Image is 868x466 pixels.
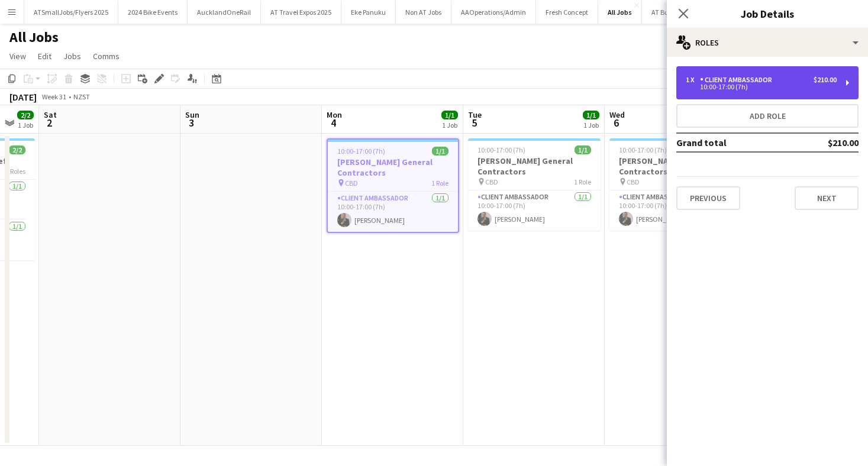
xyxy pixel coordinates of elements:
div: 1 Job [18,121,33,130]
span: Edit [38,51,51,62]
button: ATSmallJobs/Flyers 2025 [24,1,118,24]
div: NZST [73,92,90,101]
div: Roles [667,28,868,57]
button: Add role [676,104,859,128]
span: View [9,51,26,62]
span: CBD [345,179,358,187]
button: Eke Panuku [341,1,396,24]
span: 10:00-17:00 (7h) [477,145,525,154]
button: 2024 Bike Events [118,1,188,24]
h3: Job Details [667,6,868,21]
span: 3 [183,116,199,130]
span: 2 [42,116,57,130]
button: Fresh Concept [536,1,598,24]
button: AAOperations/Admin [451,1,536,24]
span: 2/2 [9,145,25,154]
app-card-role: Client Ambassador1/110:00-17:00 (7h)[PERSON_NAME] [468,190,601,231]
span: CBD [627,177,640,186]
button: AT Bus/Train Jobs 2024 [642,1,730,24]
button: Next [795,186,859,210]
span: 1/1 [432,147,448,156]
div: 1 Job [583,121,599,130]
span: 10:00-17:00 (7h) [619,145,667,154]
span: 5 [466,116,482,130]
app-card-role: Client Ambassador1/110:00-17:00 (7h)[PERSON_NAME] [609,190,742,231]
span: 2/2 [17,111,34,119]
span: 1/1 [575,145,591,154]
span: Tue [468,109,482,120]
span: 1/1 [441,111,458,119]
div: [DATE] [9,91,37,103]
div: 1 x [686,76,700,84]
button: All Jobs [598,1,642,24]
span: Mon [327,109,342,120]
span: Comms [93,51,120,62]
span: 4 [325,116,342,130]
div: $210.00 [814,76,837,84]
app-job-card: 10:00-17:00 (7h)1/1[PERSON_NAME] General Contractors CBD1 RoleClient Ambassador1/110:00-17:00 (7h... [468,138,601,231]
td: $210.00 [789,133,859,152]
span: CBD [485,177,498,186]
span: 1 Role [431,179,448,187]
app-card-role: Client Ambassador1/110:00-17:00 (7h)[PERSON_NAME] [328,192,458,232]
a: Jobs [59,48,86,64]
button: Non AT Jobs [396,1,451,24]
span: 10:00-17:00 (7h) [337,147,385,156]
button: AT Travel Expos 2025 [261,1,341,24]
a: Comms [88,48,124,64]
span: 1/1 [583,111,599,119]
div: 10:00-17:00 (7h) [686,84,837,90]
div: Client Ambassador [700,76,777,84]
span: 1 Role [574,177,591,186]
a: View [5,48,31,64]
span: Wed [609,109,625,120]
h3: [PERSON_NAME] General Contractors [328,157,458,178]
span: Sun [185,109,199,120]
td: Grand total [676,133,789,152]
app-job-card: 10:00-17:00 (7h)1/1[PERSON_NAME] General Contractors CBD1 RoleClient Ambassador1/110:00-17:00 (7h... [609,138,742,231]
span: Jobs [63,51,81,62]
h3: [PERSON_NAME] General Contractors [609,156,742,177]
span: Week 31 [39,92,69,101]
span: Sat [44,109,57,120]
h3: [PERSON_NAME] General Contractors [468,156,601,177]
span: 2 Roles [5,167,25,176]
button: Previous [676,186,740,210]
button: AucklandOneRail [188,1,261,24]
h1: All Jobs [9,28,59,46]
app-job-card: 10:00-17:00 (7h)1/1[PERSON_NAME] General Contractors CBD1 RoleClient Ambassador1/110:00-17:00 (7h... [327,138,459,233]
a: Edit [33,48,56,64]
div: 1 Job [442,121,457,130]
span: 6 [608,116,625,130]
